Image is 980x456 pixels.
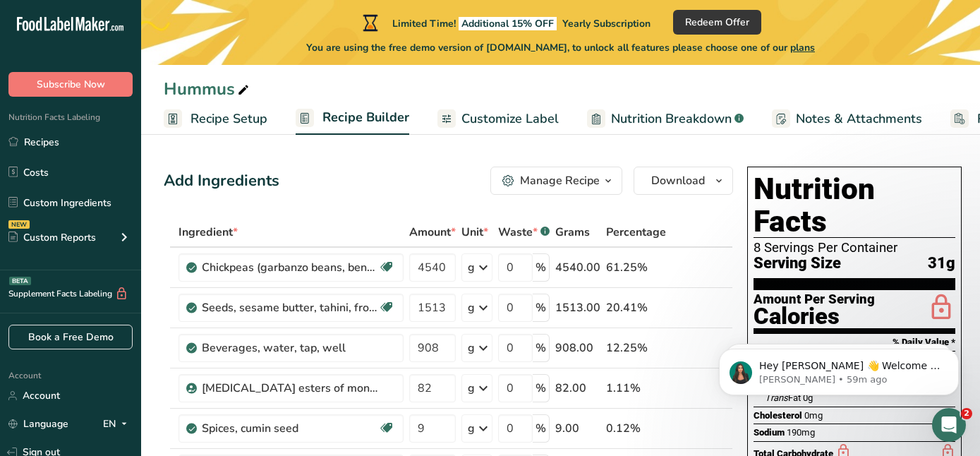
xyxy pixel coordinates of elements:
div: 8 Servings Per Container [754,241,955,255]
div: [MEDICAL_DATA] esters of mono- and diglycerides of fatty acids (E472c) [202,380,378,397]
iframe: Intercom live chat [932,408,966,442]
div: 4540.00 [555,259,600,276]
h1: Nutrition Facts [754,173,955,238]
span: Sodium [754,427,785,438]
button: Subscribe Now [8,72,133,97]
div: Amount Per Serving [754,293,875,306]
div: Manage Recipe [520,172,600,189]
a: Language [8,412,68,436]
span: Redeem Offer [685,15,749,30]
a: Notes & Attachments [772,103,922,135]
iframe: Intercom notifications message [698,319,980,418]
span: Nutrition Breakdown [611,109,732,128]
div: 0.12% [606,420,666,437]
span: Amount [409,224,456,241]
div: 1513.00 [555,299,600,316]
span: Subscribe Now [37,77,105,92]
button: Download [634,167,733,195]
div: 9.00 [555,420,600,437]
div: 1.11% [606,380,666,397]
span: Grams [555,224,590,241]
div: Limited Time! [360,14,651,31]
div: 908.00 [555,340,600,356]
span: Additional 15% OFF [459,17,557,30]
span: Notes & Attachments [796,109,922,128]
div: g [468,340,475,356]
span: You are using the free demo version of [DOMAIN_NAME], to unlock all features please choose one of... [306,40,815,55]
span: plans [790,41,815,54]
div: Chickpeas (garbanzo beans, bengal gram), mature seeds, cooked, boiled, without salt [202,259,378,276]
button: Manage Recipe [490,167,622,195]
div: Custom Reports [8,230,96,245]
span: Serving Size [754,255,841,272]
a: Nutrition Breakdown [587,103,744,135]
div: g [468,380,475,397]
a: Book a Free Demo [8,325,133,349]
span: Ingredient [179,224,238,241]
span: 0mg [804,410,823,421]
span: Download [651,172,705,189]
div: 61.25% [606,259,666,276]
span: Customize Label [461,109,559,128]
div: NEW [8,220,30,229]
div: Calories [754,306,875,327]
span: Cholesterol [754,410,802,421]
a: Recipe Builder [296,102,409,136]
button: Redeem Offer [673,10,761,35]
div: Seeds, sesame butter, tahini, from roasted and toasted kernels (most common type) [202,299,378,316]
span: 31g [928,255,955,272]
span: Yearly Subscription [562,17,651,30]
div: g [468,259,475,276]
span: 190mg [787,427,815,438]
span: Recipe Builder [322,108,409,127]
a: Recipe Setup [164,103,267,135]
div: Add Ingredients [164,169,279,193]
span: Recipe Setup [190,109,267,128]
div: g [468,420,475,437]
span: Unit [461,224,488,241]
div: 12.25% [606,340,666,356]
span: Percentage [606,224,666,241]
div: Spices, cumin seed [202,420,378,437]
div: 82.00 [555,380,600,397]
div: EN [103,416,133,433]
div: BETA [9,277,31,285]
div: Waste [498,224,550,241]
div: Beverages, water, tap, well [202,340,378,356]
div: Hummus [164,76,252,102]
span: 2 [961,408,972,419]
a: Customize Label [437,103,559,135]
div: g [468,299,475,316]
div: 20.41% [606,299,666,316]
